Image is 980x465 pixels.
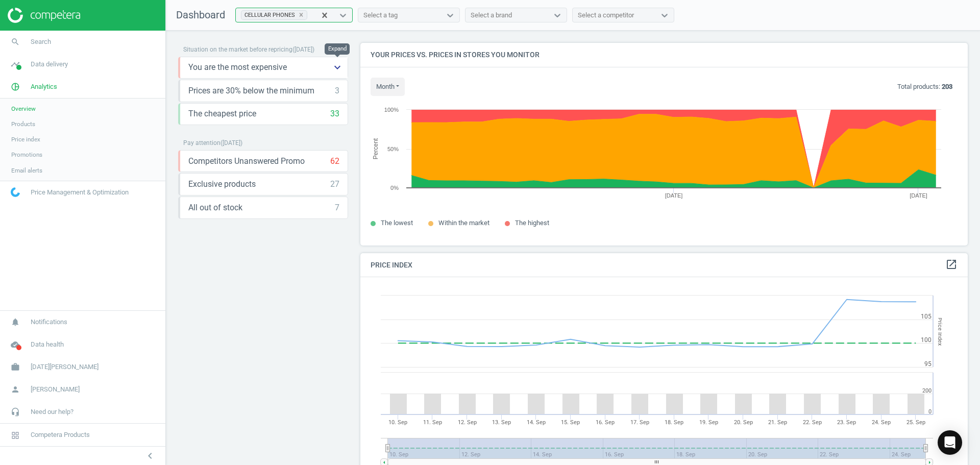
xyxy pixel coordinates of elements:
[31,362,99,372] span: [DATE][PERSON_NAME]
[11,120,35,128] span: Products
[910,192,927,199] tspan: [DATE]
[31,60,68,69] span: Data delivery
[11,187,20,197] img: wGWNvw8QSZomAAAAABJRU5ErkJggg==
[6,77,25,96] i: pie_chart_outlined
[6,380,25,399] i: person
[6,55,25,74] i: timeline
[945,258,958,271] i: open_in_new
[922,387,932,394] text: 200
[924,360,932,368] text: 95
[938,430,962,455] div: Open Intercom Messenger
[330,179,339,190] div: 27
[31,37,51,46] span: Search
[220,139,242,146] span: ( [DATE] )
[6,335,25,354] i: cloud_done
[360,43,968,67] h4: Your prices vs. prices in stores you monitor
[471,11,512,20] div: Select a brand
[561,419,580,426] tspan: 15. Sep
[384,107,399,113] text: 100%
[906,419,925,426] tspan: 25. Sep
[335,202,339,213] div: 7
[31,82,57,91] span: Analytics
[31,188,129,197] span: Price Management & Optimization
[176,9,225,21] span: Dashboard
[665,192,683,199] tspan: [DATE]
[31,340,64,349] span: Data health
[527,419,546,426] tspan: 14. Sep
[31,407,73,417] span: Need our help?
[381,219,413,227] span: The lowest
[183,139,220,146] span: Pay attention
[292,46,314,53] span: ( [DATE] )
[921,336,932,344] text: 100
[438,219,489,227] span: Within the market
[803,419,822,426] tspan: 22. Sep
[325,43,350,55] div: Expand
[11,135,40,143] span: Price index
[515,219,549,227] span: The highest
[942,83,952,90] b: 203
[596,419,615,426] tspan: 16. Sep
[31,317,67,327] span: Notifications
[390,185,399,191] text: 0%
[188,202,242,213] span: All out of stock
[137,449,163,462] button: chevron_left
[371,78,405,96] button: month
[945,258,958,272] a: open_in_new
[330,156,339,167] div: 62
[492,419,511,426] tspan: 13. Sep
[928,408,932,415] text: 0
[734,419,753,426] tspan: 20. Sep
[372,138,379,159] tspan: Percent
[31,430,90,439] span: Competera Products
[921,313,932,320] text: 105
[423,419,442,426] tspan: 11. Sep
[11,166,42,175] span: Email alerts
[6,402,25,422] i: headset_mic
[188,179,256,190] span: Exclusive products
[6,312,25,332] i: notifications
[327,57,348,78] button: keyboard_arrow_down
[630,419,649,426] tspan: 17. Sep
[872,419,891,426] tspan: 24. Sep
[837,419,856,426] tspan: 23. Sep
[363,11,398,20] div: Select a tag
[897,82,952,91] p: Total products:
[144,450,156,462] i: chevron_left
[330,108,339,119] div: 33
[458,419,477,426] tspan: 12. Sep
[335,85,339,96] div: 3
[360,253,968,277] h4: Price Index
[188,156,305,167] span: Competitors Unanswered Promo
[937,317,943,346] tspan: Price Index
[188,108,256,119] span: The cheapest price
[11,151,42,159] span: Promotions
[768,419,787,426] tspan: 21. Sep
[241,11,296,19] div: CELLULAR PHONES
[11,105,36,113] span: Overview
[387,146,399,152] text: 50%
[699,419,718,426] tspan: 19. Sep
[665,419,683,426] tspan: 18. Sep
[388,419,407,426] tspan: 10. Sep
[6,32,25,52] i: search
[331,61,344,74] i: keyboard_arrow_down
[8,8,80,23] img: ajHJNr6hYgQAAAAASUVORK5CYII=
[188,85,314,96] span: Prices are 30% below the minimum
[6,357,25,377] i: work
[31,385,80,394] span: [PERSON_NAME]
[578,11,634,20] div: Select a competitor
[188,62,287,73] span: You are the most expensive
[183,46,292,53] span: Situation on the market before repricing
